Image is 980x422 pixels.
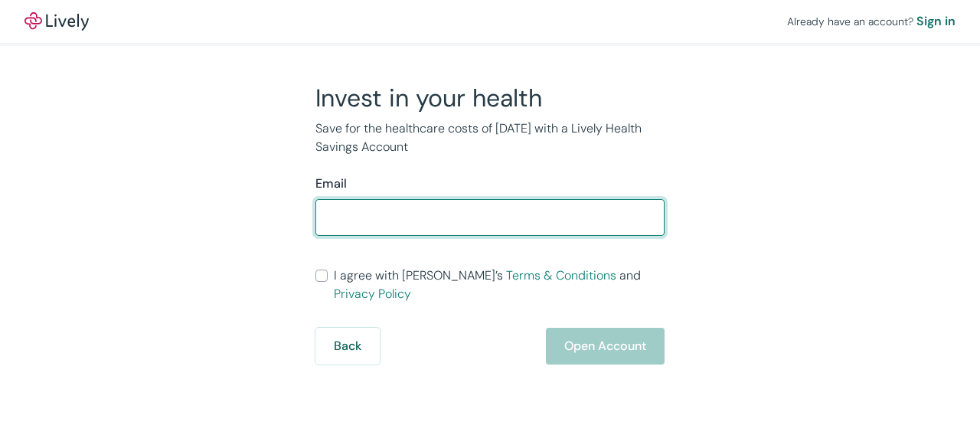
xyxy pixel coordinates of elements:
a: Terms & Conditions [506,267,616,283]
a: Sign in [916,12,955,31]
div: Already have an account? [787,12,955,31]
button: Back [315,328,380,365]
label: Email [315,175,347,193]
h2: Invest in your health [315,83,665,113]
span: I agree with [PERSON_NAME]’s and [334,267,665,303]
img: Lively [24,12,89,31]
a: LivelyLively [24,12,89,31]
a: Privacy Policy [334,286,411,302]
p: Save for the healthcare costs of [DATE] with a Lively Health Savings Account [315,119,665,156]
